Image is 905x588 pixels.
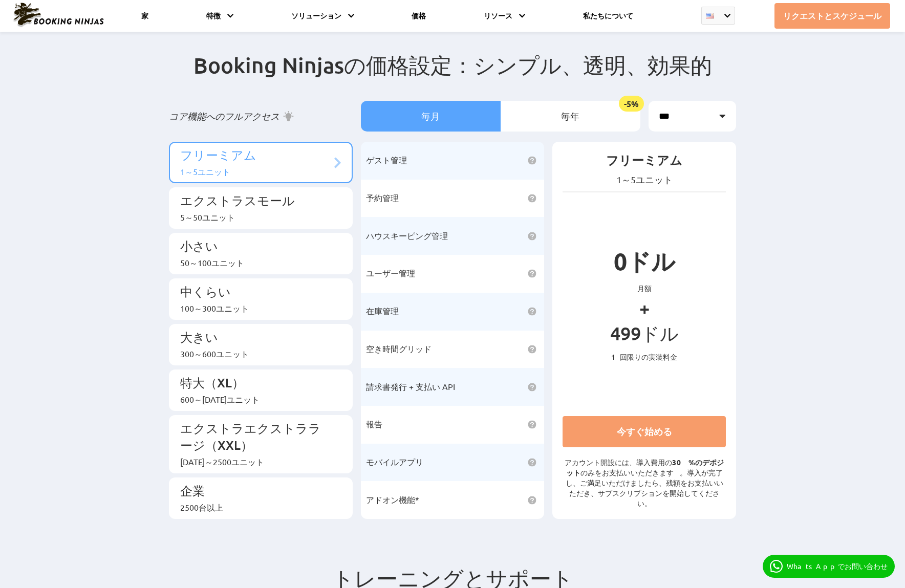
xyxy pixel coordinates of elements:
font: エクストラエクストララージ（XXL） [180,420,321,453]
font: 大きい [180,329,218,345]
font: ハウスキーピング管理 [366,230,448,241]
font: 2500台以上 [180,502,223,512]
font: WhatsAppでお問い合わせ [787,561,888,571]
font: 毎月 [421,110,440,122]
font: 100～300ユニット [180,303,249,313]
font: 1～5ユニット [616,174,673,185]
img: ヘルプアイコン [528,269,536,278]
font: 0ドル [614,246,675,276]
font: 中くらい [180,284,231,299]
img: ヘルプアイコン [528,496,536,505]
font: -5% [624,98,639,109]
font: 499ドル [610,322,679,344]
font: モバイルアプリ [366,456,423,467]
font: 報告 [366,419,382,429]
font: 1～5ユニット [180,166,230,177]
font: 1回限りの実装料金 [611,352,677,361]
font: のみをお支払いいただきます 。導入が完了し、ご満足いただけましたら、残額をお支払いいただき、サブスクリプションを開始してください。 [566,468,723,508]
img: ヘルプアイコン [528,156,536,165]
img: ヘルプアイコン [528,232,536,241]
a: WhatsAppでお問い合わせ [763,555,895,578]
font: フリーミアム [606,152,682,168]
font: 毎年 [561,110,579,122]
font: 小さい [180,238,218,254]
font: 300～600ユニット [180,349,249,359]
font: 600～[DATE]ユニット [180,394,260,404]
img: ヘルプアイコン [528,345,536,354]
font: Booking Ninjasの価格設定：シンプル、透明、効果的 [193,52,712,78]
a: 今すぐ始める [563,416,726,447]
font: アドオン機能* [366,494,419,505]
img: ヘルプアイコン [528,420,536,429]
font: アカウント開設には、導入費用の [565,458,672,467]
font: 特大（XL） [180,375,244,390]
font: ユーザー管理 [366,268,415,278]
font: [DATE]～2500ユニット [180,456,264,467]
font: フリーミアム [180,147,256,163]
img: ヘルプアイコン [528,194,536,203]
font: 請求書発行 + 支払い API [366,381,455,391]
font: コア機能へのフルアクセス [169,111,279,121]
img: ヘルプアイコン [528,458,536,467]
img: ヘルプアイコン [528,383,536,391]
font: エクストラスモール [180,192,295,208]
font: 月額 [637,284,652,293]
font: 企業 [180,483,205,498]
font: 空き時間グリッド [366,343,432,354]
font: 在庫管理 [366,306,399,316]
font: 今すぐ始める [617,425,672,438]
font: 予約管理 [366,192,399,203]
font: + [639,296,650,319]
font: 50～100ユニット [180,257,244,268]
font: 5～50ユニット [180,212,235,222]
font: ゲスト管理 [366,155,407,165]
img: ヘルプアイコン [528,307,536,316]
